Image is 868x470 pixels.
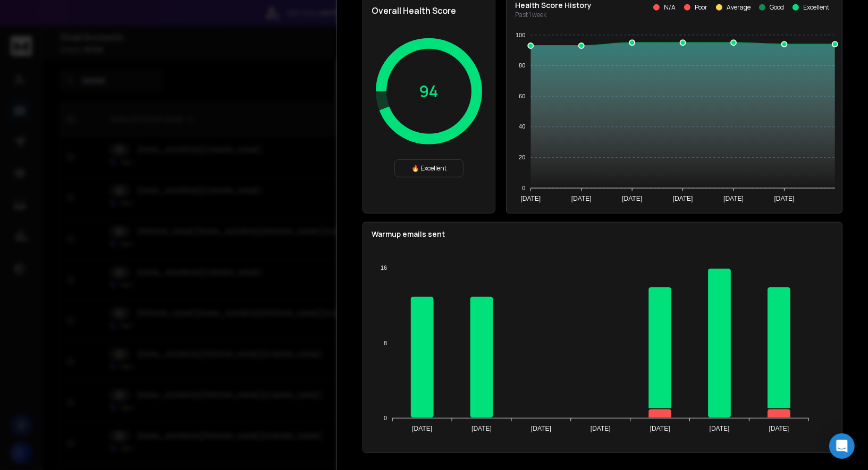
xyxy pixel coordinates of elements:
[770,3,784,12] p: Good
[384,415,387,421] tspan: 0
[723,195,744,202] tspan: [DATE]
[829,433,855,459] div: Open Intercom Messenger
[372,4,486,17] h2: Overall Health Score
[394,159,464,177] div: 🔥 Excellent
[650,425,670,433] tspan: [DATE]
[471,425,492,433] tspan: [DATE]
[664,3,676,12] p: N/A
[516,32,525,38] tspan: 100
[774,195,795,202] tspan: [DATE]
[531,425,551,433] tspan: [DATE]
[412,425,432,433] tspan: [DATE]
[803,3,829,12] p: Excellent
[571,195,592,202] tspan: [DATE]
[372,229,833,240] p: Warmup emails sent
[519,62,525,69] tspan: 80
[673,195,693,202] tspan: [DATE]
[727,3,751,12] p: Average
[622,195,642,202] tspan: [DATE]
[522,185,525,191] tspan: 0
[695,3,707,12] p: Poor
[519,93,525,99] tspan: 60
[710,425,730,433] tspan: [DATE]
[519,124,525,130] tspan: 40
[769,425,789,433] tspan: [DATE]
[381,265,387,271] tspan: 16
[419,82,439,101] p: 94
[515,11,592,19] p: Past 1 week
[384,340,387,346] tspan: 8
[591,425,611,433] tspan: [DATE]
[520,195,541,202] tspan: [DATE]
[519,154,525,160] tspan: 20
